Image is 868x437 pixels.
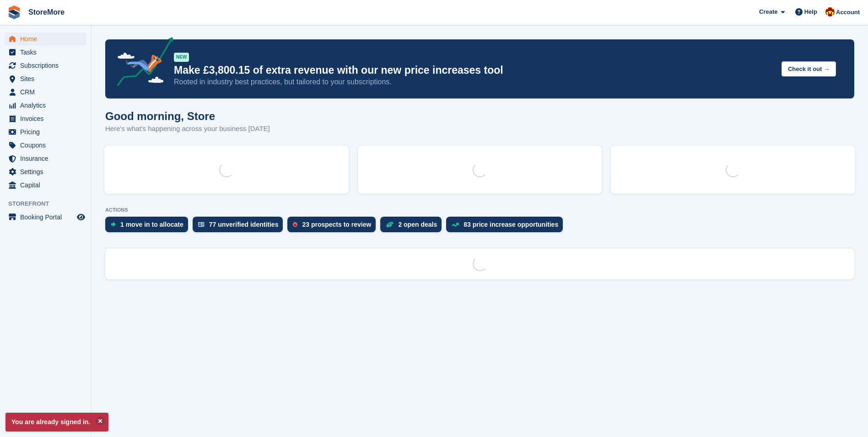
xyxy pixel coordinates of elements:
div: 77 unverified identities [209,221,279,228]
img: move_ins_to_allocate_icon-fdf77a2bb77ea45bf5b3d319d69a93e2d87916cf1d5bf7949dd705db3b84f3ca.svg [111,222,116,227]
span: Capital [20,179,75,191]
span: Booking Portal [20,211,75,224]
a: 2 open deals [380,217,446,237]
div: 2 open deals [398,221,437,228]
div: 83 price increase opportunities [464,221,558,228]
a: Preview store [75,212,86,223]
span: Home [20,33,75,45]
a: 1 move in to allocate [105,217,193,237]
span: Analytics [20,99,75,112]
div: NEW [174,53,189,62]
a: menu [5,152,86,165]
a: 23 prospects to review [287,217,380,237]
span: Help [804,7,817,16]
span: Insurance [20,152,75,165]
p: You are already signed in. [5,413,108,432]
span: Account [836,8,860,17]
div: 23 prospects to review [302,221,371,228]
span: Tasks [20,46,75,59]
span: Sites [20,72,75,85]
a: 77 unverified identities [193,217,288,237]
img: verify_identity-adf6edd0f0f0b5bbfe63781bf79b02c33cf7c696d77639b501bdc392416b5a36.svg [198,222,205,227]
a: menu [5,33,86,45]
p: Here's what's happening across your business [DATE] [105,124,270,134]
a: menu [5,99,86,112]
span: Invoices [20,112,75,125]
p: ACTIONS [105,207,854,213]
a: menu [5,112,86,125]
a: menu [5,72,86,85]
span: Coupons [20,139,75,152]
a: StoreMore [25,5,68,20]
img: Store More Team [825,7,835,16]
span: Storefront [8,199,91,208]
p: Make £3,800.15 of extra revenue with our new price increases tool [174,64,774,77]
a: menu [5,86,86,98]
p: Rooted in industry best practices, but tailored to your subscriptions. [174,77,774,87]
span: Create [759,7,777,16]
a: 83 price increase opportunities [446,217,567,237]
a: menu [5,139,86,152]
img: stora-icon-8386f47178a22dfd0bd8f6a31ec36ba5ce8667c1dd55bd0f319d3a0aa187defe.svg [7,5,21,19]
span: CRM [20,86,75,98]
a: menu [5,179,86,191]
img: prospect-51fa495bee0391a8d652442698ab0144808aea92771e9ea1ae160a38d050c398.svg [293,222,297,227]
img: price_increase_opportunities-93ffe204e8149a01c8c9dc8f82e8f89637d9d84a8eef4429ea346261dce0b2c0.svg [452,223,459,227]
img: price-adjustments-announcement-icon-8257ccfd72463d97f412b2fc003d46551f7dbcb40ab6d574587a9cd5c0d94... [109,37,173,89]
a: menu [5,59,86,72]
span: Pricing [20,126,75,138]
img: deal-1b604bf984904fb50ccaf53a9ad4b4a5d6e5aea283cecdc64d6e3604feb123c2.svg [386,221,394,228]
a: menu [5,165,86,178]
div: 1 move in to allocate [120,221,183,228]
button: Check it out → [782,61,836,76]
span: Settings [20,165,75,178]
a: menu [5,126,86,138]
a: menu [5,211,86,224]
h1: Good morning, Store [105,110,270,122]
a: menu [5,46,86,59]
span: Subscriptions [20,59,75,72]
